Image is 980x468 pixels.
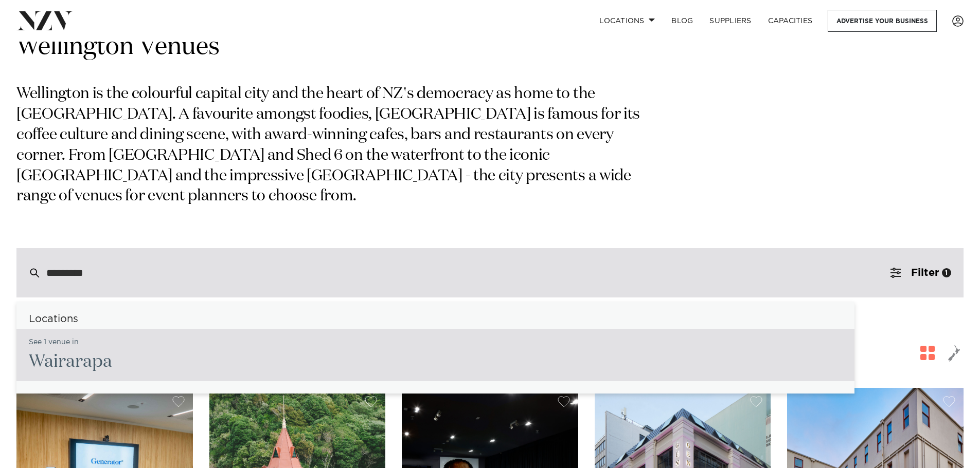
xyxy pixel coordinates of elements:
[29,339,79,346] small: See 1 venue in
[828,10,937,32] a: Advertise your business
[591,10,663,32] a: Locations
[878,248,964,297] button: Filter1
[911,268,939,278] span: Filter
[16,84,652,207] p: Wellington is the colourful capital city and the heart of NZ's democracy as home to the [GEOGRAPH...
[942,268,951,277] div: 1
[16,11,73,30] img: nzv-logo.png
[29,350,112,373] h2: Wairarapa
[663,10,701,32] a: BLOG
[701,10,759,32] a: SUPPLIERS
[16,314,854,325] h6: Locations
[760,10,821,32] a: Capacities
[16,31,964,64] h1: Wellington Venues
